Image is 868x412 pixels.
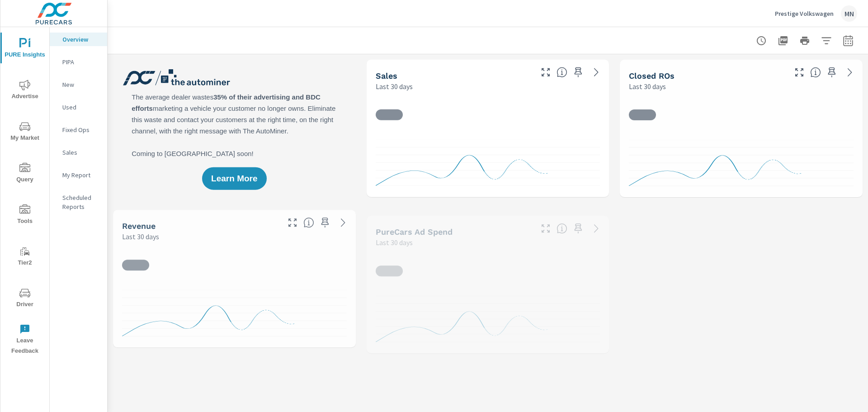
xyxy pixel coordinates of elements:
p: Used [62,103,100,112]
span: Query [3,163,47,185]
button: Select Date Range [839,32,857,50]
span: Save this to your personalized report [825,65,839,80]
span: Save this to your personalized report [571,65,585,80]
button: "Export Report to PDF" [774,32,792,50]
p: Overview [62,35,100,44]
div: nav menu [0,27,49,360]
div: Fixed Ops [50,123,107,137]
h5: Revenue [122,221,156,231]
p: My Report [62,170,100,180]
span: Number of Repair Orders Closed by the selected dealership group over the selected time range. [So... [810,67,821,78]
span: Learn More [211,175,257,183]
div: Used [50,100,107,114]
span: Save this to your personalized report [318,215,332,230]
div: PIPA [50,55,107,69]
button: Apply Filters [817,32,835,50]
div: Overview [50,33,107,46]
p: PIPA [62,57,100,66]
span: Total cost of media for all PureCars channels for the selected dealership group over the selected... [557,223,567,234]
div: Sales [50,146,107,159]
p: Last 30 days [122,231,159,242]
p: Sales [62,148,100,157]
button: Learn More [202,167,266,190]
p: Last 30 days [376,81,413,92]
span: Save this to your personalized report [571,221,585,236]
div: Scheduled Reports [50,191,107,213]
span: Driver [3,288,47,310]
p: Fixed Ops [62,125,100,134]
p: Last 30 days [376,237,413,248]
div: MN [841,5,857,22]
button: Make Fullscreen [538,65,553,80]
span: Number of vehicles sold by the dealership over the selected date range. [Source: This data is sou... [557,67,567,78]
p: Prestige Volkswagen [775,9,834,18]
button: Print Report [796,32,814,50]
p: New [62,80,100,89]
a: See more details in report [843,65,857,80]
button: Make Fullscreen [538,221,553,236]
a: See more details in report [589,65,604,80]
button: Make Fullscreen [792,65,807,80]
span: Advertise [3,80,47,102]
h5: PureCars Ad Spend [376,227,453,237]
h5: Closed ROs [629,71,675,81]
a: See more details in report [336,215,350,230]
button: Make Fullscreen [285,215,300,230]
p: Scheduled Reports [62,193,100,211]
div: New [50,78,107,91]
div: My Report [50,168,107,182]
p: Last 30 days [629,81,666,92]
span: Total sales revenue over the selected date range. [Source: This data is sourced from the dealer’s... [303,217,314,228]
span: Leave Feedback [3,324,47,356]
a: See more details in report [589,221,604,236]
span: Tools [3,204,47,227]
span: PURE Insights [3,38,47,60]
h5: Sales [376,71,397,81]
span: Tier2 [3,246,47,268]
span: My Market [3,121,47,143]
